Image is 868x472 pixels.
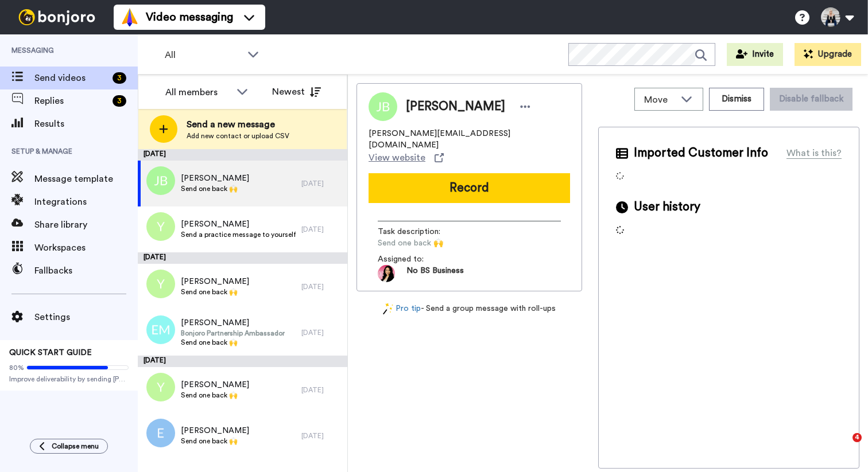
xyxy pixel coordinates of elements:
[34,71,108,85] span: Send videos
[138,149,347,161] div: [DATE]
[634,198,700,216] span: User history
[181,184,249,193] span: Send one back 🙌
[369,151,425,165] span: View website
[378,237,487,249] span: Send one back 🙌
[301,431,342,440] div: [DATE]
[406,265,464,282] span: No BS Business
[165,85,231,99] div: All members
[181,287,249,297] span: Send one back 🙌
[181,317,285,329] span: [PERSON_NAME]
[34,195,138,209] span: Integrations
[181,436,249,446] span: Send one back 🙌
[356,303,582,315] div: - Send a group message with roll-ups
[34,218,138,232] span: Share library
[301,328,342,337] div: [DATE]
[146,166,175,195] img: jb.png
[181,329,285,338] span: Bonjoro Partnership Ambassador
[146,315,175,344] img: em.png
[146,212,175,241] img: y.png
[181,338,285,347] span: Send one back 🙌
[9,363,24,372] span: 80%
[181,425,249,436] span: [PERSON_NAME]
[406,98,505,115] span: [PERSON_NAME]
[383,303,393,315] img: magic-wand.svg
[369,151,444,165] a: View website
[301,225,342,234] div: [DATE]
[121,8,139,26] img: vm-color.svg
[138,356,347,367] div: [DATE]
[146,419,175,447] img: e.png
[795,43,861,66] button: Upgrade
[187,118,289,131] span: Send a new message
[369,128,570,151] span: [PERSON_NAME][EMAIL_ADDRESS][DOMAIN_NAME]
[378,265,395,282] img: ea5e9ef0-7440-4185-8ba6-cf2312956097-1683395929.jpg
[369,92,397,121] img: Image of James Borjeson
[146,270,175,298] img: y.png
[181,173,249,184] span: [PERSON_NAME]
[709,88,764,111] button: Dismiss
[634,145,768,162] span: Imported Customer Info
[181,276,249,287] span: [PERSON_NAME]
[727,43,783,66] button: Invite
[378,253,458,265] span: Assigned to:
[383,303,421,315] a: Pro tip
[9,349,92,357] span: QUICK START GUIDE
[852,433,862,442] span: 4
[181,230,296,239] span: Send a practice message to yourself
[165,48,242,62] span: All
[34,172,138,186] span: Message template
[786,146,842,160] div: What is this?
[30,439,108,454] button: Collapse menu
[14,9,100,25] img: bj-logo-header-white.svg
[301,282,342,291] div: [DATE]
[146,373,175,401] img: y.png
[146,9,233,25] span: Video messaging
[181,379,249,391] span: [PERSON_NAME]
[34,94,108,108] span: Replies
[113,72,126,84] div: 3
[263,80,330,103] button: Newest
[644,93,675,107] span: Move
[34,241,138,255] span: Workspaces
[181,219,296,230] span: [PERSON_NAME]
[770,88,852,111] button: Disable fallback
[34,117,138,131] span: Results
[369,173,570,203] button: Record
[9,375,129,384] span: Improve deliverability by sending [PERSON_NAME]’s from your own email
[301,179,342,188] div: [DATE]
[34,310,138,324] span: Settings
[113,95,126,107] div: 3
[829,433,857,461] iframe: Intercom live chat
[52,442,99,451] span: Collapse menu
[34,264,138,278] span: Fallbacks
[301,385,342,395] div: [DATE]
[378,226,458,237] span: Task description :
[181,391,249,400] span: Send one back 🙌
[138,252,347,264] div: [DATE]
[187,131,289,141] span: Add new contact or upload CSV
